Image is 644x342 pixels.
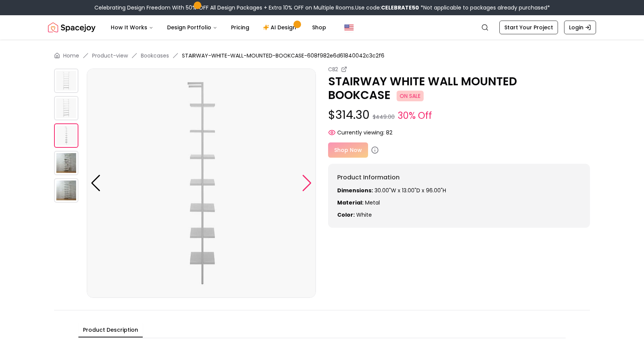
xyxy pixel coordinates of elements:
[397,91,424,101] span: ON SALE
[105,20,332,35] nav: Main
[337,211,355,219] strong: Color:
[337,199,363,206] strong: Material:
[54,178,78,203] img: https://storage.googleapis.com/spacejoy-main/assets/608f982e6d61840042c3c2f6/product_3_80j863lgp5kn
[161,20,223,35] button: Design Portfolio
[141,52,169,59] a: Bookcases
[54,151,78,175] img: https://storage.googleapis.com/spacejoy-main/assets/608f982e6d61840042c3c2f6/product_2_bjfp9bkokbgg
[499,21,558,34] a: Start Your Project
[337,173,581,182] h6: Product Information
[398,109,432,123] small: 30% Off
[344,23,354,32] img: United States
[48,20,96,35] img: Spacejoy Logo
[381,4,419,11] b: CELEBRATE50
[419,4,550,11] span: *Not applicable to packages already purchased*
[306,20,332,35] a: Shop
[63,52,79,59] a: Home
[355,4,419,11] span: Use code:
[92,52,128,59] a: Product-view
[48,20,96,35] a: Spacejoy
[373,113,395,121] small: $449.00
[337,129,384,136] span: Currently viewing:
[54,69,78,93] img: https://storage.googleapis.com/spacejoy-main/assets/608f982e6d61840042c3c2f6/product_0_fhom3fmm4al9
[94,4,550,11] div: Celebrating Design Freedom With 50% OFF All Design Packages + Extra 10% OFF on Multiple Rooms.
[54,52,590,59] nav: breadcrumb
[356,211,372,219] span: white
[328,66,338,73] small: CB2
[328,108,590,123] p: $314.30
[365,199,380,206] span: Metal
[225,20,255,35] a: Pricing
[78,323,143,337] button: Product Description
[564,21,596,34] a: Login
[87,69,316,298] img: https://storage.googleapis.com/spacejoy-main/assets/608f982e6d61840042c3c2f6/product_1_glflohe4pdp
[105,20,159,35] button: How It Works
[386,129,392,136] span: 82
[257,20,304,35] a: AI Design
[54,96,78,120] img: https://storage.googleapis.com/spacejoy-main/assets/608f982e6d61840042c3c2f6/product_0_c8i50m69gf95
[54,123,78,148] img: https://storage.googleapis.com/spacejoy-main/assets/608f982e6d61840042c3c2f6/product_1_glflohe4pdp
[337,187,373,194] strong: Dimensions:
[328,75,590,102] p: STAIRWAY WHITE WALL MOUNTED BOOKCASE
[48,15,596,40] nav: Global
[182,52,384,59] span: STAIRWAY-WHITE-WALL-MOUNTED-BOOKCASE-608f982e6d61840042c3c2f6
[337,187,581,194] p: 30.00"W x 13.00"D x 96.00"H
